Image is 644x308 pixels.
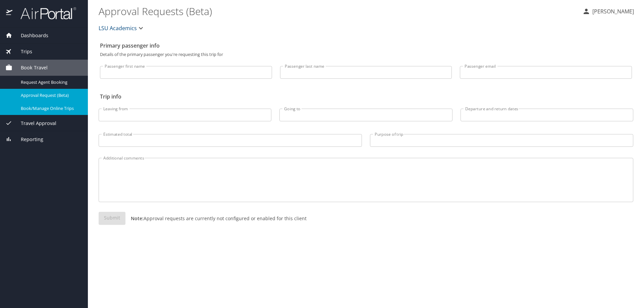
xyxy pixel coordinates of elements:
[99,1,577,21] h1: Approval Requests (Beta)
[21,105,80,112] span: Book/Manage Online Trips
[590,7,634,15] p: [PERSON_NAME]
[100,52,632,57] p: Details of the primary passenger you're requesting this trip for
[12,64,48,71] span: Book Travel
[100,91,632,102] h2: Trip info
[6,7,13,20] img: icon-airportal.png
[100,40,632,51] h2: Primary passenger info
[580,5,637,17] button: [PERSON_NAME]
[131,215,144,222] strong: Note:
[12,120,56,127] span: Travel Approval
[21,79,80,85] span: Request Agent Booking
[13,7,76,20] img: airportal-logo.png
[21,92,80,99] span: Approval Request (Beta)
[12,48,32,55] span: Trips
[96,21,148,35] button: LSU Academics
[12,136,43,143] span: Reporting
[99,23,137,33] span: LSU Academics
[12,32,48,39] span: Dashboards
[125,215,307,222] p: Approval requests are currently not configured or enabled for this client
